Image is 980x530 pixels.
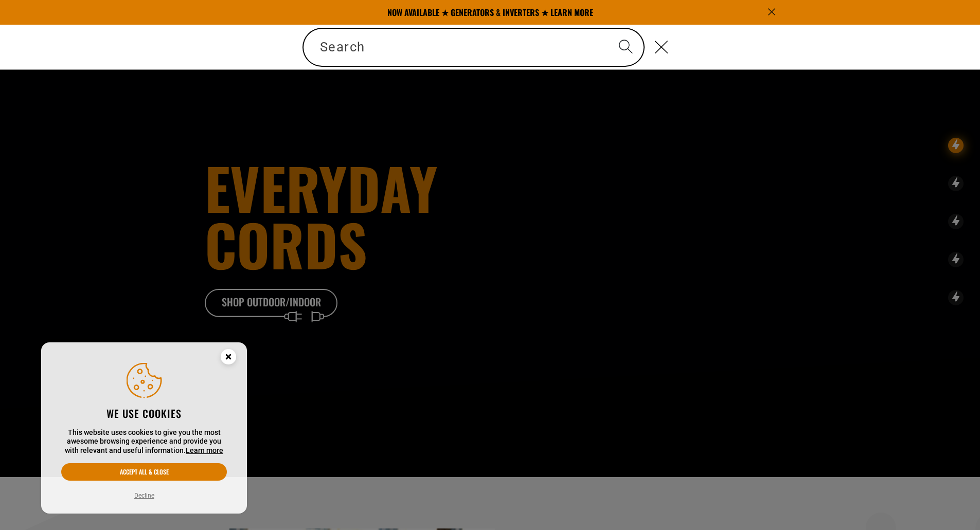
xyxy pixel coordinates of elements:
[186,446,223,454] a: Learn more
[61,428,227,455] p: This website uses cookies to give you the most awesome browsing experience and provide you with r...
[61,407,227,420] h2: We use cookies
[131,490,157,501] button: Decline
[61,463,227,481] button: Accept all & close
[41,342,247,514] aside: Cookie Consent
[645,29,678,65] button: Close
[608,29,644,65] button: Search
